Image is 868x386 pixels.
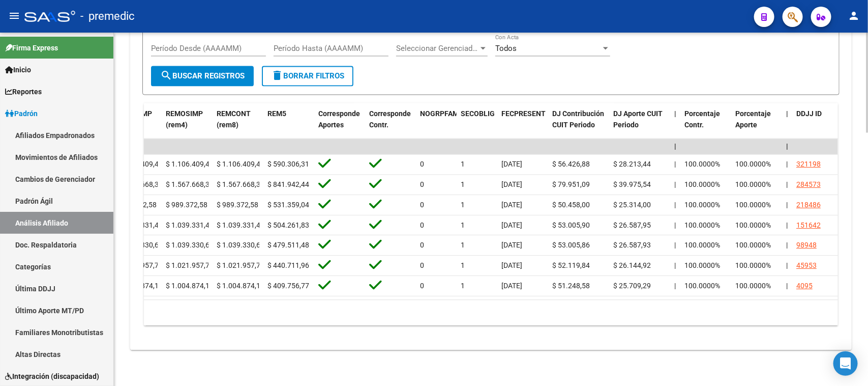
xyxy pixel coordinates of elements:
span: [DATE] [501,201,522,209]
datatable-header-cell: REMOSIMP (rem4) [162,103,213,148]
span: DJ Contribución CUIT Periodo [552,110,604,130]
span: 0 [420,262,424,270]
span: 100.0000% [735,262,771,270]
span: 100.0000% [684,282,720,290]
span: $ 1.106.409,42 [217,160,264,169]
span: $ 25.709,29 [613,282,651,290]
div: 284573 [796,179,821,191]
span: 1 [461,160,465,169]
span: $ 1.039.331,46 [217,222,264,230]
datatable-header-cell: Porcentaje Aporte [731,103,782,148]
span: 100.0000% [735,201,771,209]
span: | [674,241,676,250]
span: $ 79.951,09 [552,181,590,189]
span: $ 1.021.957,74 [166,262,214,270]
datatable-header-cell: | [670,103,680,148]
span: | [674,143,676,151]
span: 1 [461,181,465,189]
datatable-header-cell: REMCONT (rem8) [213,103,263,148]
span: REMOSIMP (rem4) [166,110,203,130]
span: 100.0000% [684,262,720,270]
span: $ 1.106.409,42 [166,160,214,169]
div: 151642 [796,220,821,232]
datatable-header-cell: | [782,103,792,148]
span: NOGRPFAM [420,110,459,118]
span: | [786,241,788,250]
span: | [674,282,676,290]
datatable-header-cell: DDJJ ID [792,103,838,148]
span: $ 39.975,54 [613,181,651,189]
datatable-header-cell: Corresponde Contr. [365,103,416,148]
span: Corresponde Contr. [369,110,411,130]
span: $ 590.306,31 [267,160,309,169]
span: 0 [420,282,424,290]
span: $ 1.021.957,74 [217,262,264,270]
div: 45953 [796,260,817,272]
span: REMCONT (rem8) [217,110,251,130]
span: 1 [461,241,465,250]
span: | [786,181,788,189]
span: Inicio [5,64,31,75]
span: 0 [420,160,424,169]
span: | [786,160,788,169]
span: 100.0000% [684,222,720,230]
span: $ 479.511,48 [267,241,309,250]
span: $ 26.587,93 [613,241,651,250]
span: $ 1.567.668,37 [166,181,214,189]
span: | [674,222,676,230]
span: $ 1.039.330,65 [166,241,214,250]
span: Reportes [5,86,42,97]
div: 4095 [796,281,813,292]
span: REM5 [267,110,286,118]
span: 1 [461,282,465,290]
span: DJ Aporte CUIT Periodo [613,110,663,130]
span: FECPRESENT [501,110,546,118]
datatable-header-cell: SECOBLIG [457,103,497,148]
div: 98948 [796,240,817,252]
span: 0 [420,181,424,189]
span: $ 1.004.874,15 [166,282,214,290]
span: 100.0000% [735,160,771,169]
span: [DATE] [501,160,522,169]
span: $ 440.711,96 [267,262,309,270]
span: | [674,110,676,118]
span: SECOBLIG [461,110,495,118]
span: | [786,110,788,118]
span: 100.0000% [684,201,720,209]
span: $ 51.248,58 [552,282,590,290]
span: 1 [461,222,465,230]
datatable-header-cell: DJ Aporte CUIT Periodo [609,103,670,148]
span: 100.0000% [684,160,720,169]
span: $ 50.458,00 [552,201,590,209]
span: Padrón [5,108,38,119]
div: Open Intercom Messenger [833,351,858,376]
div: 321198 [796,159,821,171]
span: 100.0000% [684,241,720,250]
mat-icon: menu [8,10,20,22]
span: $ 1.039.331,46 [166,222,214,230]
span: $ 841.942,44 [267,181,309,189]
span: 1 [461,201,465,209]
span: [DATE] [501,222,522,230]
span: Firma Express [5,42,58,53]
button: Borrar Filtros [262,66,353,87]
span: | [786,201,788,209]
span: 100.0000% [735,282,771,290]
datatable-header-cell: Porcentaje Contr. [680,103,731,148]
span: Borrar Filtros [271,72,344,81]
span: $ 56.426,88 [552,160,590,169]
span: | [786,222,788,230]
mat-icon: search [160,70,172,82]
span: Integración (discapacidad) [5,371,99,382]
span: 0 [420,201,424,209]
span: $ 26.144,92 [613,262,651,270]
span: Porcentaje Contr. [684,110,720,130]
span: | [674,181,676,189]
span: 100.0000% [684,181,720,189]
span: $ 26.587,95 [613,222,651,230]
mat-icon: person [848,10,860,22]
span: 1 [461,262,465,270]
span: | [674,160,676,169]
span: $ 1.039.330,65 [217,241,264,250]
span: $ 1.567.668,37 [217,181,264,189]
